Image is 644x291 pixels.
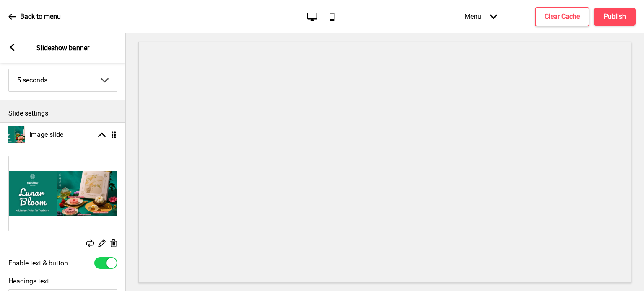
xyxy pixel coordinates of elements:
[36,44,89,53] p: Slideshow banner
[604,12,626,21] h4: Publish
[535,7,589,26] button: Clear Cache
[8,109,117,118] p: Slide settings
[594,8,636,26] button: Publish
[9,156,117,231] img: Image
[456,4,506,29] div: Menu
[8,5,61,28] a: Back to menu
[8,277,49,285] label: Headings text
[20,12,61,21] p: Back to menu
[545,12,580,21] h4: Clear Cache
[29,130,63,139] h4: Image slide
[8,259,68,267] label: Enable text & button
